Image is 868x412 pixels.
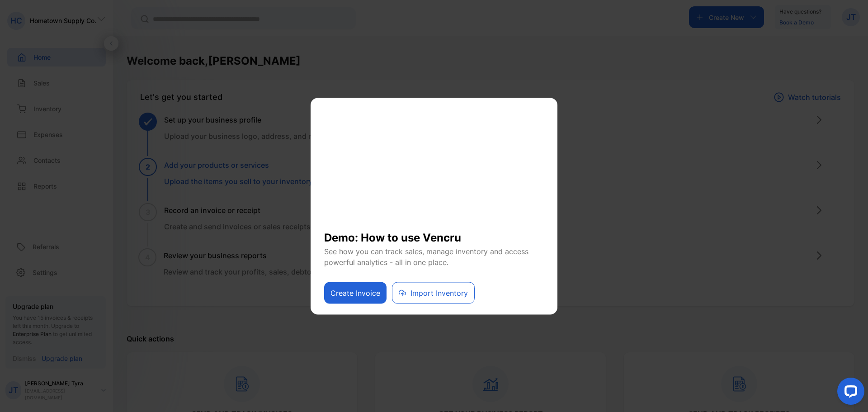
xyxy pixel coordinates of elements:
[324,109,544,222] iframe: YouTube video player
[324,282,387,303] button: Create Invoice
[392,282,475,303] button: Import Inventory
[324,246,544,267] p: See how you can track sales, manage inventory and access powerful analytics - all in one place.
[324,222,544,246] h1: Demo: How to use Vencru
[830,374,868,412] iframe: LiveChat chat widget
